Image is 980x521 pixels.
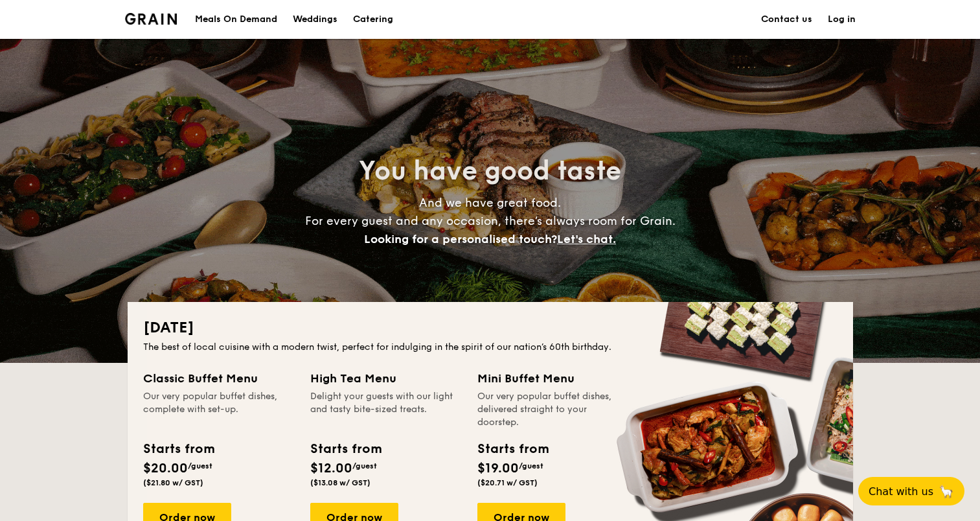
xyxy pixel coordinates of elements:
[305,196,676,246] span: And we have great food. For every guest and any occasion, there’s always room for Grain.
[143,341,838,354] div: The best of local cuisine with a modern twist, perfect for indulging in the spirit of our nation’...
[519,461,543,470] span: /guest
[858,477,964,505] button: Chat with us🦙
[143,461,188,476] span: $20.00
[188,461,212,470] span: /guest
[310,369,462,388] div: High Tea Menu
[477,439,548,459] div: Starts from
[477,369,629,388] div: Mini Buffet Menu
[310,461,352,476] span: $12.00
[143,390,295,429] div: Our very popular buffet dishes, complete with set-up.
[310,478,370,487] span: ($13.08 w/ GST)
[477,390,629,429] div: Our very popular buffet dishes, delivered straight to your doorstep.
[310,390,462,429] div: Delight your guests with our light and tasty bite-sized treats.
[352,461,377,470] span: /guest
[557,232,616,246] span: Let's chat.
[359,156,621,187] span: You have good taste
[125,13,177,25] a: Logotype
[364,232,557,246] span: Looking for a personalised touch?
[939,484,954,499] span: 🦙
[143,369,295,388] div: Classic Buffet Menu
[143,478,203,487] span: ($21.80 w/ GST)
[125,13,177,25] img: Grain
[477,478,538,487] span: ($20.71 w/ GST)
[477,461,519,476] span: $19.00
[310,439,381,459] div: Starts from
[143,439,214,459] div: Starts from
[143,318,838,338] h2: [DATE]
[869,485,933,498] span: Chat with us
